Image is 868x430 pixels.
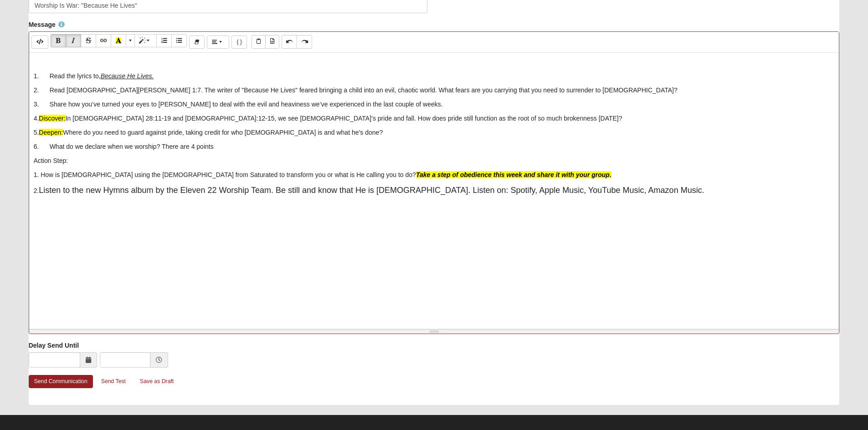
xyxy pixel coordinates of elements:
[126,34,135,47] button: More Color
[29,20,65,29] label: Message
[34,114,835,123] p: 4. In [DEMOGRAPHIC_DATA] 28:11-19 and [DEMOGRAPHIC_DATA]:12-15, we see [DEMOGRAPHIC_DATA]’s pride...
[29,341,79,350] label: Delay Send Until
[134,34,157,47] button: Style
[39,115,65,122] font: Discover:
[231,35,247,49] button: Merge Field
[34,128,835,137] p: 5. Where do you need to guard against pride, taking credit for who [DEMOGRAPHIC_DATA] is and what...
[34,156,835,166] p: Action Step:
[134,374,180,389] a: Save as Draft
[416,171,611,178] b: Take a step of obedience this week and share it with your group.
[66,34,81,47] button: Italic (CTRL+I)
[252,35,266,48] button: Paste Text
[39,186,704,195] span: Listen to the new Hymns album by the Eleven 22 Worship Team. Be still and know that He is [DEMOGR...
[95,374,132,389] a: Send Test
[207,35,229,49] button: Paragraph
[265,35,279,48] button: Paste from Word
[34,142,835,152] p: 6. What do we declare when we worship? There are 4 points
[51,34,66,47] button: Bold (CTRL+B)
[29,329,839,334] div: Resize
[81,34,96,47] button: Strikethrough (CTRL+SHIFT+S)
[31,35,48,49] button: Code Editor
[34,100,835,109] p: 3. Share how you’ve turned your eyes to [PERSON_NAME] to deal with the evil and heaviness we’ve e...
[156,34,172,47] button: Ordered list (CTRL+SHIFT+NUM8)
[101,72,154,80] u: Because He Lives.
[29,375,93,388] a: Send Communication
[39,129,63,136] font: Deepen:
[297,35,312,48] button: Redo (CTRL+Y)
[171,34,187,47] button: Unordered list (CTRL+SHIFT+NUM7)
[34,184,835,197] p: 2.
[111,34,126,47] button: Recent Color
[34,71,835,81] p: 1. Read the lyrics to,
[34,86,835,95] p: 2. Read [DEMOGRAPHIC_DATA][PERSON_NAME] 1:7. The writer of "Because He Lives" feared bringing a c...
[282,35,297,48] button: Undo (CTRL+Z)
[34,170,835,180] p: 1. How is [DEMOGRAPHIC_DATA] using the [DEMOGRAPHIC_DATA] from Saturated to transform you or what...
[96,34,111,47] button: Link (CTRL+K)
[189,35,205,49] button: Remove Font Style (CTRL+\)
